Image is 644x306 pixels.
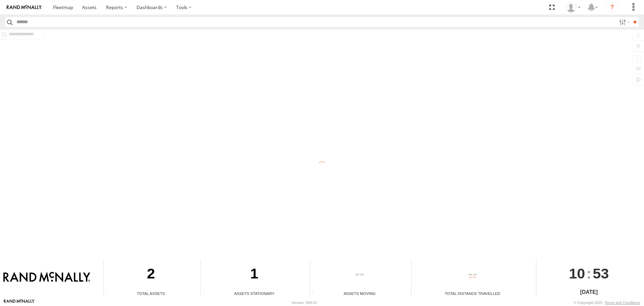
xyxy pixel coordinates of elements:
[310,291,409,296] div: Assets Moving
[3,272,90,283] img: Rand McNally
[574,301,640,305] div: © Copyright 2025 -
[536,288,642,296] div: [DATE]
[605,301,640,305] a: Terms and Conditions
[201,291,308,296] div: Assets Stationary
[607,2,618,13] i: ?
[4,299,35,306] a: Visit our Website
[291,301,317,305] div: Version: 309.01
[201,259,308,291] div: 1
[104,291,198,296] div: Total Assets
[310,291,320,296] div: Total number of assets current in transit.
[412,291,422,296] div: Total distance travelled by all assets within specified date range and applied filters
[104,259,198,291] div: 2
[104,291,114,296] div: Total number of Enabled Assets
[593,259,609,288] span: 53
[563,2,583,12] div: Trevor Wirkus
[536,259,642,288] div: :
[412,291,534,296] div: Total Distance Travelled
[201,291,211,296] div: Total number of assets current stationary.
[616,17,631,27] label: Search Filter Options
[569,259,585,288] span: 10
[7,5,42,10] img: rand-logo.svg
